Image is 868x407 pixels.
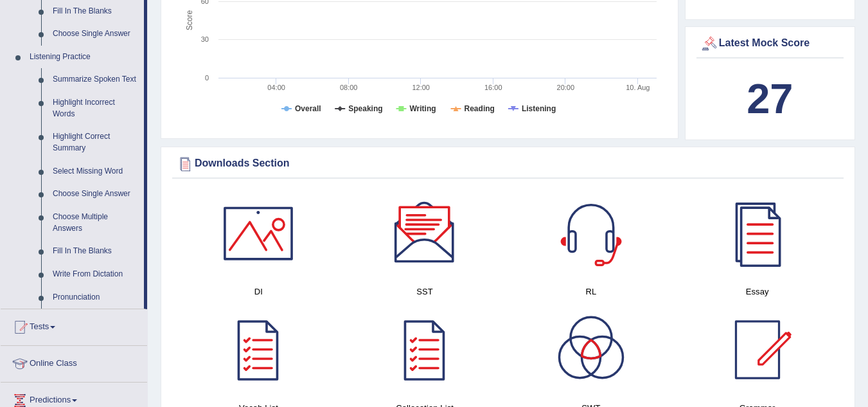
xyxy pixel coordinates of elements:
[47,240,144,263] a: Fill In The Blanks
[185,10,194,31] tspan: Score
[47,206,144,240] a: Choose Multiple Answers
[205,74,209,82] text: 0
[1,346,147,378] a: Online Class
[47,91,144,125] a: Highlight Incorrect Words
[175,154,840,174] div: Downloads Section
[522,104,556,113] tspan: Listening
[1,309,147,341] a: Tests
[24,46,144,69] a: Listening Practice
[267,84,285,91] text: 04:00
[557,84,575,91] text: 20:00
[409,104,436,113] tspan: Writing
[182,285,335,298] h4: DI
[47,23,144,46] a: Choose Single Answer
[700,34,840,53] div: Latest Mock Score
[47,68,144,91] a: Summarize Spoken Text
[515,285,668,298] h4: RL
[626,84,650,91] tspan: 10. Aug
[348,285,502,298] h4: SST
[295,104,321,113] tspan: Overall
[340,84,358,91] text: 08:00
[348,104,382,113] tspan: Speaking
[747,75,793,122] b: 27
[484,84,502,91] text: 16:00
[201,35,209,43] text: 30
[47,263,144,286] a: Write From Dictation
[47,160,144,183] a: Select Missing Word
[47,125,144,159] a: Highlight Correct Summary
[412,84,430,91] text: 12:00
[47,286,144,309] a: Pronunciation
[47,183,144,206] a: Choose Single Answer
[465,104,495,113] tspan: Reading
[680,285,834,298] h4: Essay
